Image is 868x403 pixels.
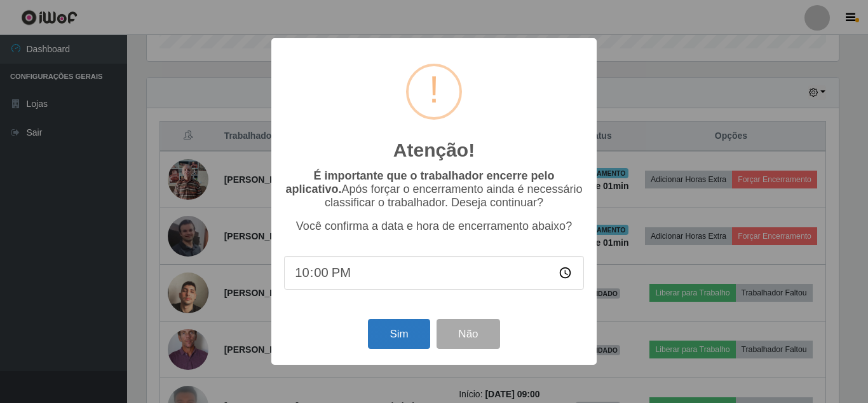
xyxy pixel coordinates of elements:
button: Sim [368,319,430,349]
p: Você confirma a data e hora de encerramento abaixo? [284,220,584,233]
h2: Atenção! [393,139,475,162]
button: Não [437,319,499,349]
b: É importante que o trabalhador encerre pelo aplicativo. [285,169,554,195]
p: Após forçar o encerramento ainda é necessário classificar o trabalhador. Deseja continuar? [284,169,584,209]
